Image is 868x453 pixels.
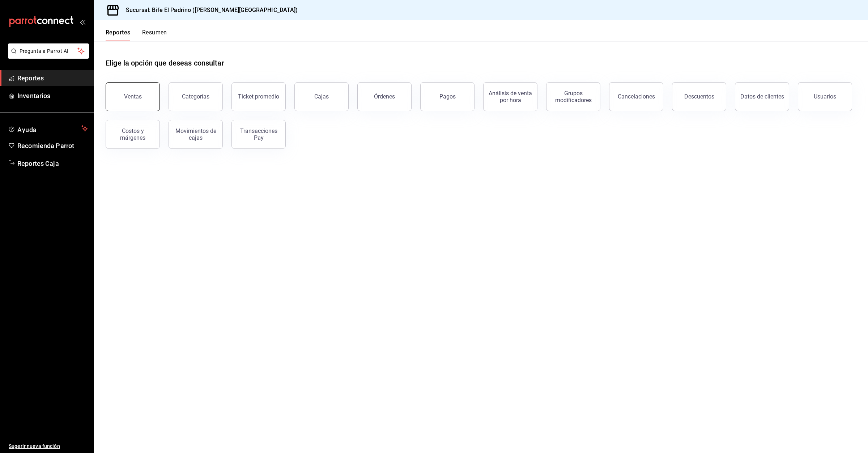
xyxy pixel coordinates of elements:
div: Cancelaciones [618,93,655,100]
div: Cajas [314,92,329,101]
a: Pregunta a Parrot AI [5,53,89,60]
div: Usuarios [814,93,836,100]
button: Categorías [169,82,223,111]
div: Transacciones Pay [236,127,281,141]
div: Pagos [439,93,456,100]
div: Ticket promedio [238,93,279,100]
button: Transacciones Pay [231,120,286,149]
button: Datos de clientes [735,82,789,111]
h1: Elige la opción que deseas consultar [106,58,224,68]
button: Ventas [106,82,160,111]
span: Pregunta a Parrot AI [20,47,78,55]
button: Pregunta a Parrot AI [8,43,89,59]
button: Reportes [106,29,131,41]
div: Análisis de venta por hora [488,90,533,104]
span: Ayuda [17,124,78,133]
span: Inventarios [17,91,88,101]
div: Costos y márgenes [110,127,155,141]
button: Resumen [142,29,167,41]
span: Sugerir nueva función [9,442,88,450]
div: Ventas [124,93,142,100]
button: Cancelaciones [609,82,663,111]
div: Descuentos [684,93,714,100]
button: Pagos [420,82,475,111]
button: Usuarios [798,82,852,111]
button: Órdenes [357,82,412,111]
button: Ticket promedio [231,82,286,111]
span: Reportes [17,73,88,83]
button: Descuentos [672,82,726,111]
div: Grupos modificadores [551,90,596,104]
button: Movimientos de cajas [169,120,223,149]
span: Reportes Caja [17,159,88,168]
div: Movimientos de cajas [173,127,218,141]
button: Costos y márgenes [106,120,160,149]
button: Grupos modificadores [546,82,600,111]
h3: Sucursal: Bife El Padrino ([PERSON_NAME][GEOGRAPHIC_DATA]) [120,6,298,14]
span: Recomienda Parrot [17,141,88,151]
div: navigation tabs [106,29,167,41]
button: Análisis de venta por hora [483,82,537,111]
a: Cajas [294,82,349,111]
button: open_drawer_menu [80,19,85,25]
div: Órdenes [374,93,395,100]
div: Categorías [182,93,209,100]
div: Datos de clientes [740,93,784,100]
